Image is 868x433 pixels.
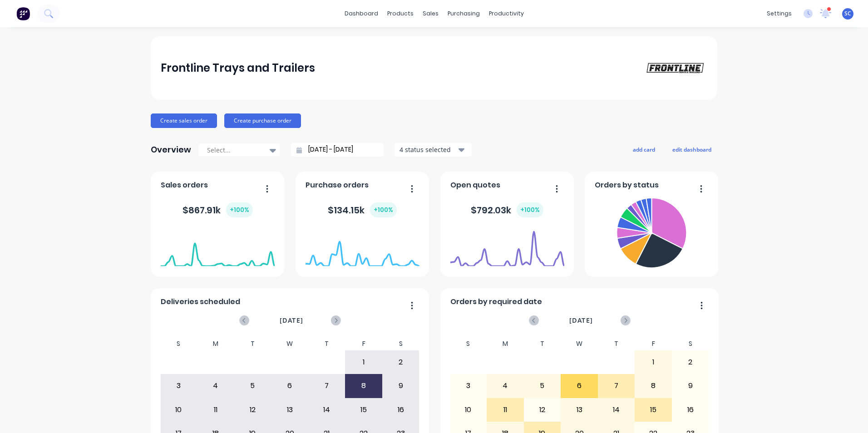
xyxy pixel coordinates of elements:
[569,315,593,325] span: [DATE]
[450,180,500,191] span: Open quotes
[672,337,709,350] div: S
[345,374,382,397] div: 8
[487,374,523,397] div: 4
[524,374,561,397] div: 5
[234,337,271,350] div: T
[561,399,597,421] div: 13
[487,399,523,421] div: 11
[160,337,197,350] div: S
[561,374,597,397] div: 6
[328,202,397,217] div: $ 134.15k
[383,374,419,397] div: 9
[635,399,671,421] div: 15
[197,337,234,350] div: M
[235,374,271,397] div: 5
[672,351,709,374] div: 2
[197,374,234,397] div: 4
[517,202,543,217] div: + 100 %
[443,7,484,20] div: purchasing
[672,374,709,397] div: 9
[271,337,308,350] div: W
[151,113,217,128] button: Create sales order
[635,351,671,374] div: 1
[666,143,717,155] button: edit dashboard
[161,59,315,77] div: Frontline Trays and Trailers
[471,202,543,217] div: $ 792.03k
[635,337,672,350] div: F
[16,7,30,20] img: Factory
[598,337,635,350] div: T
[271,374,308,397] div: 6
[844,10,851,18] span: SC
[418,7,443,20] div: sales
[561,337,598,350] div: W
[235,399,271,421] div: 12
[762,7,796,20] div: settings
[450,399,487,421] div: 10
[182,202,253,217] div: $ 867.91k
[280,315,303,325] span: [DATE]
[450,374,487,397] div: 3
[309,399,345,421] div: 14
[345,399,382,421] div: 15
[224,113,301,128] button: Create purchase order
[395,143,472,157] button: 4 status selected
[161,399,197,421] div: 10
[340,7,383,20] a: dashboard
[598,399,635,421] div: 14
[383,7,418,20] div: products
[627,143,661,155] button: add card
[197,399,234,421] div: 11
[161,180,208,191] span: Sales orders
[383,399,419,421] div: 16
[382,337,419,350] div: S
[524,337,561,350] div: T
[345,337,382,350] div: F
[308,337,345,350] div: T
[524,399,561,421] div: 12
[370,202,397,217] div: + 100 %
[309,374,345,397] div: 7
[161,374,197,397] div: 3
[672,399,709,421] div: 16
[383,351,419,374] div: 2
[271,399,308,421] div: 13
[151,141,191,159] div: Overview
[484,7,528,20] div: productivity
[226,202,253,217] div: + 100 %
[598,374,635,397] div: 7
[644,61,707,75] img: Frontline Trays and Trailers
[399,145,457,154] div: 4 status selected
[487,337,524,350] div: M
[450,337,487,350] div: S
[635,374,671,397] div: 8
[345,351,382,374] div: 1
[595,180,659,191] span: Orders by status
[306,180,369,191] span: Purchase orders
